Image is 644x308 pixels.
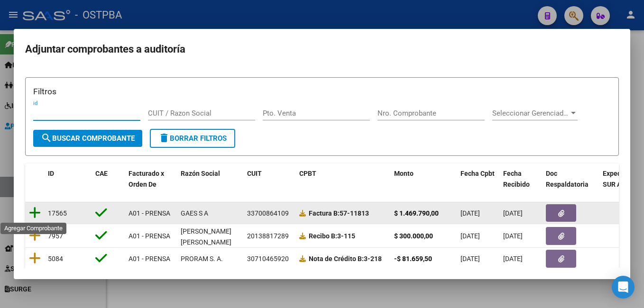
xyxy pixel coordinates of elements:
[457,163,499,195] datatable-header-cell: Fecha Cpbt
[150,129,235,148] button: Borrar Filtros
[309,209,340,217] span: Factura B:
[181,208,208,219] div: GAES S A
[460,209,480,217] span: [DATE]
[460,170,495,177] span: Fecha Cpbt
[41,132,52,144] mat-icon: search
[95,170,108,177] span: CAE
[309,232,337,240] span: Recibo B:
[158,132,170,144] mat-icon: delete
[460,232,480,240] span: [DATE]
[394,255,432,263] strong: -$ 81.659,50
[503,232,523,240] span: [DATE]
[390,163,457,195] datatable-header-cell: Monto
[503,209,523,217] span: [DATE]
[247,255,289,263] span: 30710465920
[129,170,164,188] span: Facturado x Orden De
[41,134,135,143] span: Buscar Comprobante
[44,163,92,195] datatable-header-cell: ID
[181,170,220,177] span: Razón Social
[309,209,369,217] strong: 57-11813
[460,255,480,263] span: [DATE]
[503,170,530,188] span: Fecha Recibido
[503,255,523,263] span: [DATE]
[309,255,382,263] strong: 3-218
[309,255,364,263] span: Nota de Crédito B:
[48,232,63,240] span: 7957
[181,254,223,264] div: PRORAM S. A.
[129,255,170,263] span: A01 - PRENSA
[394,170,414,177] span: Monto
[158,134,227,143] span: Borrar Filtros
[542,163,599,195] datatable-header-cell: Doc Respaldatoria
[129,209,170,217] span: A01 - PRENSA
[48,170,54,177] span: ID
[92,163,125,195] datatable-header-cell: CAE
[25,40,619,58] h2: Adjuntar comprobantes a auditoría
[499,163,542,195] datatable-header-cell: Fecha Recibido
[492,109,569,118] span: Seleccionar Gerenciador
[181,226,239,248] div: [PERSON_NAME] [PERSON_NAME]
[612,276,635,299] div: Open Intercom Messenger
[33,85,611,98] h3: Filtros
[247,170,262,177] span: CUIT
[129,232,170,240] span: A01 - PRENSA
[177,163,243,195] datatable-header-cell: Razón Social
[48,255,63,263] span: 5084
[125,163,177,195] datatable-header-cell: Facturado x Orden De
[243,163,295,195] datatable-header-cell: CUIT
[295,163,390,195] datatable-header-cell: CPBT
[299,170,316,177] span: CPBT
[546,170,589,188] span: Doc Respaldatoria
[247,209,289,217] span: 33700864109
[48,209,67,217] span: 17565
[33,130,142,147] button: Buscar Comprobante
[394,209,439,217] strong: $ 1.469.790,00
[394,232,433,240] strong: $ 300.000,00
[247,232,289,240] span: 20138817289
[309,232,355,240] strong: 3-115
